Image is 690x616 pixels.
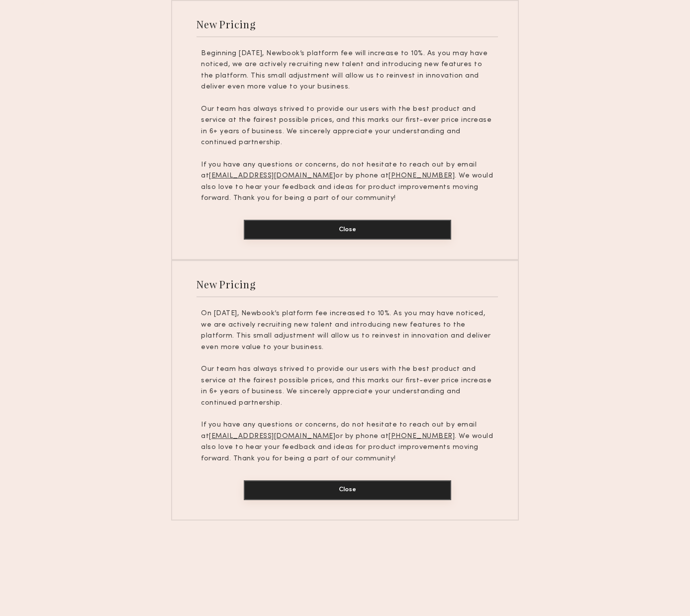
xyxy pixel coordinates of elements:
[201,308,493,353] p: On [DATE], Newbook’s platform fee increased to 10%. As you may have noticed, we are actively recr...
[201,420,493,464] p: If you have any questions or concerns, do not hesitate to reach out by email at or by phone at . ...
[209,433,335,440] u: [EMAIL_ADDRESS][DOMAIN_NAME]
[201,48,493,93] p: Beginning [DATE], Newbook’s platform fee will increase to 10%. As you may have noticed, we are ac...
[244,480,451,500] button: Close
[201,104,493,149] p: Our team has always strived to provide our users with the best product and service at the fairest...
[209,173,335,179] u: [EMAIL_ADDRESS][DOMAIN_NAME]
[197,17,256,31] div: New Pricing
[389,173,455,179] u: [PHONE_NUMBER]
[201,160,493,204] p: If you have any questions or concerns, do not hesitate to reach out by email at or by phone at . ...
[244,220,451,240] button: Close
[197,277,256,291] div: New Pricing
[201,364,493,409] p: Our team has always strived to provide our users with the best product and service at the fairest...
[389,433,455,440] u: [PHONE_NUMBER]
